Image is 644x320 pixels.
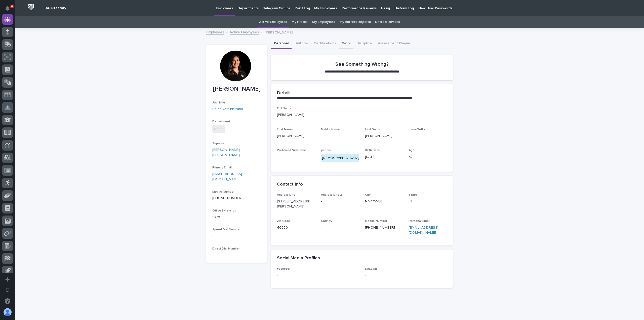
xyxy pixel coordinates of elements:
span: Job Title [212,101,225,104]
a: [EMAIL_ADDRESS][DOMAIN_NAME] [409,226,438,235]
span: LinkedIn [365,267,377,270]
button: Add a new app... [2,274,13,285]
button: Uniform [292,39,311,49]
button: Start new chat [86,80,92,86]
button: Open workspace settings [2,285,13,295]
span: Country [321,220,332,223]
p: - [321,199,359,204]
a: [PHONE_NUMBER] [365,226,395,229]
span: gender [321,149,331,152]
div: We're available if you need us! [17,83,64,87]
span: nameSuffix [409,128,425,131]
span: Pylon [50,93,61,97]
a: My Employees [312,16,335,28]
img: Workspace Logo [26,2,36,12]
button: Personal [271,39,292,49]
span: Supervisor [212,142,228,145]
div: Start new chat [17,78,83,83]
span: Help Docs [10,64,27,69]
a: My Indirect Reports [339,16,371,28]
a: Active Employees [259,16,287,28]
p: 46550 [277,225,315,230]
span: Mobile Number [212,190,234,193]
a: Powered byPylon [35,93,61,97]
button: Work [339,39,353,49]
span: First Name [277,128,293,131]
span: Middle Name [321,128,340,131]
button: users-avatar [2,307,13,317]
p: - [277,273,359,278]
span: Address Line 2 [321,193,342,196]
h2: See Something Wrong? [335,61,389,67]
span: Direct Dial Number [212,247,240,250]
h2: 04. Directory [45,6,66,10]
span: Onboarding Call [36,64,64,69]
div: Notifications6 [6,6,13,14]
span: Mobile Number [365,220,387,223]
h2: Social Media Profiles [277,256,320,261]
span: Personal Email [409,220,430,223]
div: 🔗 [31,64,35,68]
p: [PERSON_NAME] [264,29,293,35]
span: Preferred Nickname [277,149,306,152]
span: Office Extension [212,209,236,212]
button: Open support chat [2,296,13,306]
span: Primary Email [212,166,232,169]
a: Sales Administrator [212,106,244,112]
p: [DATE] [365,154,403,160]
span: Zip Code [277,220,290,223]
p: - [409,133,447,139]
p: [STREET_ADDRESS][PERSON_NAME] [277,199,315,209]
a: 🔗Onboarding Call [29,62,66,71]
span: Address Line 1 [277,193,297,196]
span: City [365,193,371,196]
span: Speed Dial Number [212,228,240,231]
h2: Contact Info [277,182,303,187]
p: [PERSON_NAME] [365,133,403,139]
p: NAPPANEE [365,199,403,204]
span: Facebook [277,267,291,270]
a: Shared Devices [375,16,400,28]
p: - [321,133,359,139]
span: Full Name [277,107,292,110]
img: 1736555164131-43832dd5-751b-4058-ba23-39d91318e5a0 [5,78,14,87]
p: Welcome 👋 [5,20,92,28]
p: - [321,225,359,230]
a: [EMAIL_ADDRESS][DOMAIN_NAME] [212,172,242,181]
p: - [212,234,261,239]
a: Employees [206,29,224,35]
img: Stacker [5,5,15,15]
p: 1070 [212,215,261,220]
a: [PERSON_NAME] [PERSON_NAME] [212,147,261,158]
a: [PHONE_NUMBER] [212,196,242,200]
span: Age [409,149,415,152]
span: Department [212,120,230,123]
p: 6 [11,5,13,8]
button: Discipline [353,39,375,49]
button: Notifications [2,3,13,14]
p: [PERSON_NAME] [212,85,261,93]
p: 37 [409,154,447,160]
p: [PERSON_NAME] [277,112,447,118]
p: How can we help? [5,28,92,36]
span: Birth Date [365,149,380,152]
p: [PERSON_NAME] [277,133,315,139]
p: - [365,273,447,278]
div: [DEMOGRAPHIC_DATA] [321,154,360,162]
button: Assessment Plaque [375,39,413,49]
a: 📖Help Docs [3,62,29,71]
span: Last Name [365,128,381,131]
span: State [409,193,417,196]
h2: Details [277,90,292,96]
div: 📖 [5,64,9,68]
button: Certifications [311,39,339,49]
p: - [277,154,315,160]
a: Sales [214,126,223,132]
p: IN [409,199,447,204]
a: My Profile [292,16,308,28]
a: Active Employees [230,29,259,35]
